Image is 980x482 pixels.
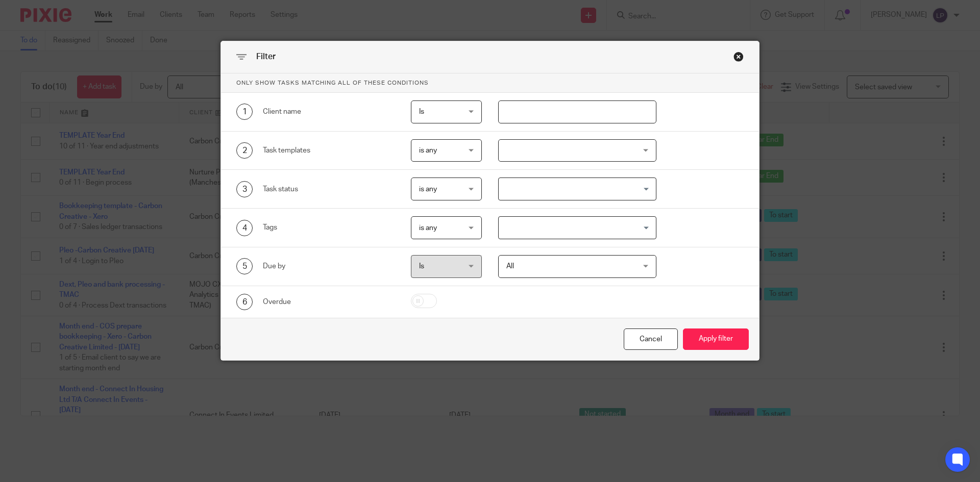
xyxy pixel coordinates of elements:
input: Search for option [500,180,651,198]
span: is any [419,186,437,193]
span: is any [419,224,437,232]
div: 6 [236,294,253,310]
div: 5 [236,258,253,274]
span: is any [419,147,437,154]
div: Task status [263,184,395,194]
div: 3 [236,181,253,197]
input: Search for option [500,219,651,237]
div: Close this dialog window [733,52,744,62]
div: Tags [263,222,395,233]
div: Overdue [263,297,395,307]
div: Client name [263,107,395,117]
span: Is [419,263,424,270]
div: Task templates [263,145,395,156]
span: Is [419,108,424,115]
button: Apply filter [683,328,749,350]
div: 2 [236,142,253,159]
p: Only show tasks matching all of these conditions [221,73,759,93]
div: Search for option [498,216,657,239]
span: Filter [256,53,276,61]
div: Search for option [498,177,657,200]
span: All [506,263,514,270]
div: Close this dialog window [624,328,678,350]
div: Due by [263,261,395,271]
div: 1 [236,104,253,120]
div: 4 [236,220,253,236]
